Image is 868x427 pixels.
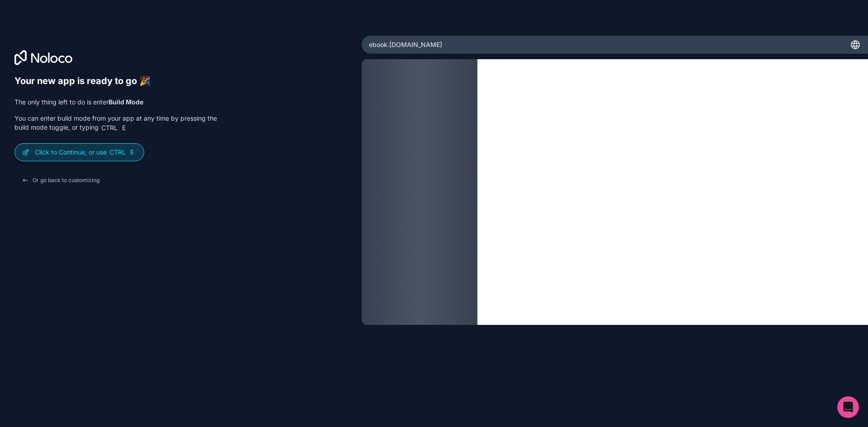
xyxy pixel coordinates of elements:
[108,98,143,106] strong: Build Mode
[14,75,217,87] h6: Your new app is ready to go 🎉
[35,148,137,157] p: Click to Continue, or use
[837,396,859,418] div: Open Intercom Messenger
[14,172,107,188] button: Or go back to customizing
[14,98,217,107] p: The only thing left to do is enter
[100,124,118,132] span: Ctrl
[369,40,442,49] span: ebook .[DOMAIN_NAME]
[14,114,217,132] p: You can enter build mode from your app at any time by pressing the build mode toggle, or typing
[128,149,136,156] span: E
[120,124,127,131] span: E
[108,148,127,156] span: Ctrl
